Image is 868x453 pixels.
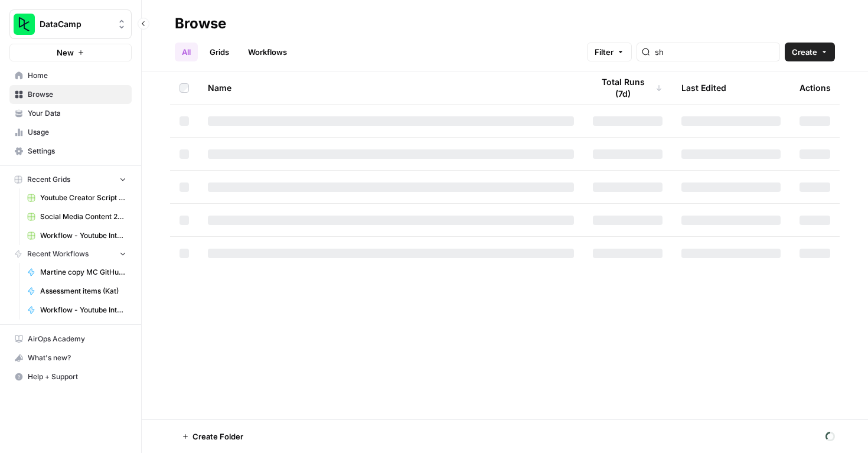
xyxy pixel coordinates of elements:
button: Create [785,43,835,61]
span: Help + Support [28,371,126,382]
a: Workflow - Youtube Integration Optimiser - V2 [22,301,132,320]
span: Social Media Content 2025 [40,211,126,222]
span: Filter [595,46,614,58]
span: Usage [28,127,126,138]
span: Browse [28,89,126,100]
span: Assessment items (Kat) [40,286,126,296]
a: AirOps Academy [9,330,132,348]
button: Help + Support [9,367,132,386]
span: Settings [28,146,126,157]
input: Search [655,46,775,58]
span: New [57,47,74,58]
a: Usage [9,123,132,142]
div: Browse [175,14,226,33]
a: Youtube Creator Script Optimisations [22,188,132,207]
img: DataCamp Logo [14,14,35,35]
button: Filter [587,43,632,61]
span: Home [28,70,126,81]
span: Youtube Creator Script Optimisations [40,193,126,203]
a: Assessment items (Kat) [22,282,132,301]
a: Grids [203,43,236,61]
button: Create Folder [175,427,250,446]
span: DataCamp [40,18,111,30]
a: Browse [9,85,132,104]
a: Your Data [9,104,132,123]
button: Recent Workflows [9,245,132,263]
a: All [175,43,198,61]
span: Create [792,46,817,58]
button: New [9,44,132,61]
span: AirOps Academy [28,334,126,344]
a: Martine copy MC GitHub integration [22,263,132,282]
span: Workflow - Youtube Integration Optimiser - V2 [40,305,126,315]
div: Name [208,71,574,104]
div: What's new? [10,349,131,367]
button: Recent Grids [9,171,132,188]
a: Home [9,66,132,85]
div: Total Runs (7d) [593,71,663,104]
a: Workflow - Youtube Integration Optimiser - V2 Grid [22,226,132,245]
button: Workspace: DataCamp [9,9,132,39]
a: Settings [9,142,132,161]
div: Last Edited [681,71,726,104]
span: Martine copy MC GitHub integration [40,267,126,278]
span: Create Folder [192,431,243,442]
span: Recent Workflows [27,249,89,259]
a: Workflows [241,43,294,61]
div: Actions [800,71,831,104]
a: Social Media Content 2025 [22,207,132,226]
span: Your Data [28,108,126,119]
button: What's new? [9,348,132,367]
span: Recent Grids [27,174,70,185]
span: Workflow - Youtube Integration Optimiser - V2 Grid [40,230,126,241]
